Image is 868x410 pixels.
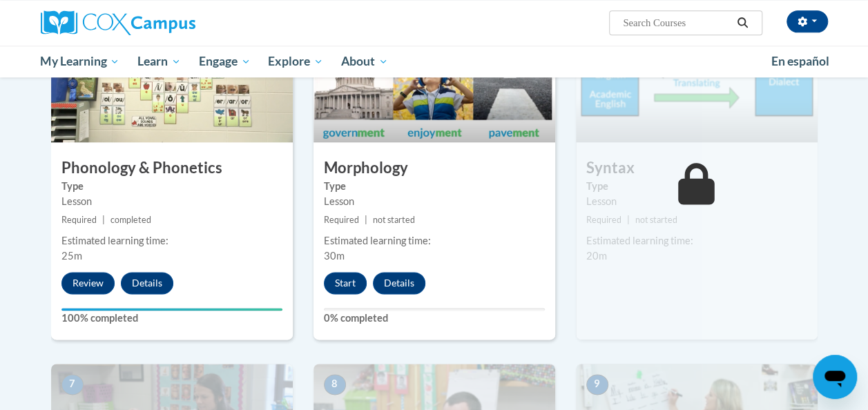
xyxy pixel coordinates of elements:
input: Search Courses [621,14,732,31]
label: 0% completed [324,311,545,326]
span: 25m [61,250,82,262]
div: Estimated learning time: [324,233,545,248]
span: Engage [199,53,251,70]
span: Required [324,215,359,225]
iframe: Button to launch messaging window [813,355,857,399]
span: Explore [268,53,323,70]
span: 9 [586,374,608,395]
a: Engage [190,46,260,77]
a: My Learning [32,46,129,77]
h3: Syntax [576,157,818,179]
h3: Morphology [314,157,555,179]
a: Learn [128,46,190,77]
span: Required [61,215,97,225]
a: About [332,46,397,77]
span: | [365,215,367,225]
img: Cox Campus [41,10,195,35]
div: Lesson [61,194,282,209]
div: Lesson [324,194,545,209]
label: 100% completed [61,311,282,326]
span: Required [586,215,621,225]
a: Explore [259,46,332,77]
label: Type [324,179,545,194]
span: 7 [61,374,84,395]
button: Search [732,14,753,31]
a: En español [762,47,838,76]
button: Account Settings [787,10,828,32]
span: completed [110,215,151,225]
span: Learn [137,53,181,70]
label: Type [61,179,282,194]
span: not started [373,215,415,225]
div: Your progress [61,308,282,311]
label: Type [586,179,807,194]
div: Estimated learning time: [61,233,282,248]
button: Review [61,272,115,294]
span: 30m [324,250,345,262]
div: Estimated learning time: [586,233,807,248]
h3: Phonology & Phonetics [51,157,293,179]
span: About [341,53,388,70]
span: 8 [324,374,346,395]
div: Main menu [30,46,838,77]
div: Lesson [586,194,807,209]
button: Details [121,272,173,294]
span: | [627,215,630,225]
button: Start [324,272,367,294]
span: not started [635,215,677,225]
span: My Learning [40,53,119,70]
a: Cox Campus [41,10,289,35]
span: | [102,215,105,225]
button: Details [373,272,425,294]
span: 20m [586,250,607,262]
span: En español [771,54,829,68]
